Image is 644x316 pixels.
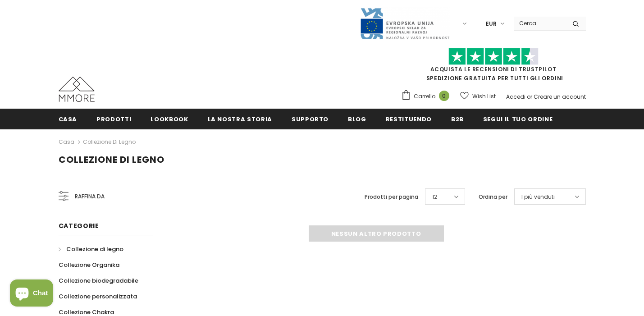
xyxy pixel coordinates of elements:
[432,192,437,202] span: 12
[521,192,555,202] span: I più venduti
[59,241,123,257] a: Collezione di legno
[151,115,188,124] span: Lookbook
[59,77,95,102] img: Casi MMORE
[59,292,137,301] span: Collezione personalizzata
[439,91,449,101] span: 0
[59,109,78,129] a: Casa
[59,221,99,230] span: Categorie
[401,90,454,103] a: Carrello 0
[479,192,507,202] label: Ordina per
[514,17,566,30] input: Search Site
[96,109,131,129] a: Prodotti
[448,48,539,65] img: Fidati di Pilot Stars
[506,93,525,101] a: Accedi
[348,109,366,129] a: Blog
[59,261,119,269] span: Collezione Organika
[151,109,188,129] a: Lookbook
[430,65,557,73] a: Acquista le recensioni di TrustPilot
[360,19,450,27] a: Javni Razpis
[96,115,131,124] span: Prodotti
[401,52,586,82] span: SPEDIZIONE GRATUITA PER TUTTI GLI ORDINI
[59,137,74,147] a: Casa
[386,115,432,124] span: Restituendo
[59,276,138,285] span: Collezione biodegradabile
[386,109,432,129] a: Restituendo
[7,279,56,309] inbox-online-store-chat: Shopify online store chat
[472,92,496,101] span: Wish List
[59,273,138,289] a: Collezione biodegradabile
[75,192,105,202] span: Raffina da
[360,7,450,40] img: Javni Razpis
[59,289,137,304] a: Collezione personalizzata
[486,19,497,28] span: EUR
[460,88,496,104] a: Wish List
[365,192,418,202] label: Prodotti per pagina
[483,115,553,124] span: Segui il tuo ordine
[59,257,119,273] a: Collezione Organika
[83,138,136,146] a: Collezione di legno
[59,153,164,166] span: Collezione di legno
[66,245,123,253] span: Collezione di legno
[527,93,532,101] span: or
[348,115,366,124] span: Blog
[451,109,464,129] a: B2B
[534,93,586,101] a: Creare un account
[59,115,78,124] span: Casa
[208,109,272,129] a: La nostra storia
[414,92,435,101] span: Carrello
[292,115,329,124] span: supporto
[292,109,329,129] a: supporto
[451,115,464,124] span: B2B
[208,115,272,124] span: La nostra storia
[483,109,553,129] a: Segui il tuo ordine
